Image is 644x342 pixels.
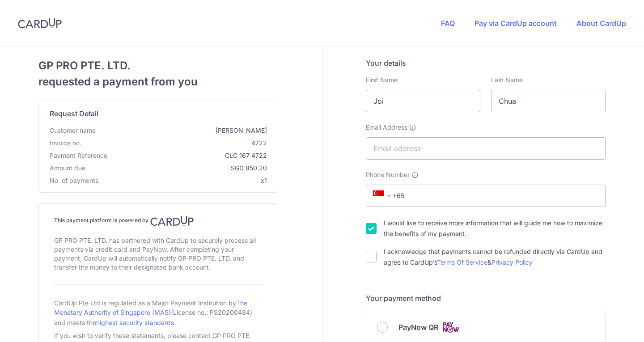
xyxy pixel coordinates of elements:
[377,322,594,333] div: PayNow QR Cards logo
[491,258,533,266] a: Privacy Policy
[366,137,606,160] input: Email address
[370,190,411,201] span: +65
[366,58,606,68] h5: Your details
[54,234,263,274] div: GP PRO PTE. LTD. has partnered with CardUp to securely process all payments via credit card and P...
[18,18,62,29] img: CardUp
[85,139,267,148] span: 4722
[111,151,267,160] span: CLC 167 4722
[442,322,460,333] img: Cards logo
[366,293,606,304] h5: Your payment method
[38,58,278,74] span: GP PRO PTE. LTD.
[366,123,407,132] span: Email Address
[50,176,98,185] span: No. of payments
[437,258,487,266] a: Terms Of Service
[50,164,85,173] span: Amount due
[96,319,174,326] a: highest security standards
[261,177,267,184] span: x1
[150,215,194,226] img: CardUp
[50,139,81,148] span: Invoice no.
[576,19,626,28] a: About CardUp
[50,109,98,118] span: translation missing: en.request_detail
[475,19,557,28] a: Pay via CardUp account
[50,126,96,135] span: Customer name
[491,90,606,112] input: Last name
[89,164,267,173] span: SGD 850.20
[491,76,523,84] label: Last Name
[54,215,263,226] h4: This payment platform is powered by
[441,19,455,28] a: FAQ
[398,322,438,333] span: PayNow QR
[384,246,606,268] label: I acknowledge that payments cannot be refunded directly via CardUp and agree to CardUp’s &
[38,74,278,90] span: requested a payment from you
[373,190,394,201] span: +65
[366,170,410,179] span: Phone Number
[54,296,263,329] div: CardUp Pte Ltd is regulated as a Major Payment Institution by (License no.: PS20200484) and meets...
[366,90,480,112] input: First name
[99,126,267,135] span: [PERSON_NAME]
[366,76,398,84] label: First Name
[50,152,107,159] span: translation missing: en.payment_reference
[384,218,606,239] label: I would like to receive more information that will guide me how to maximize the benefits of my pa...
